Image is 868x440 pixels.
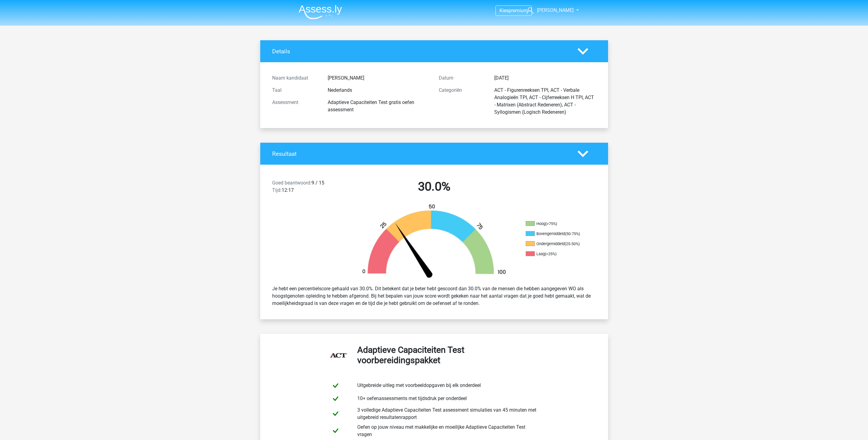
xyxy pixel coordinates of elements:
div: (25-50%) [565,241,580,246]
li: Hoog [526,221,587,227]
img: 30.93b1ff724fb0.png [352,204,517,280]
a: Kiespremium [496,6,531,15]
div: [DATE] [490,74,601,82]
h2: 30.0% [355,179,513,194]
div: [PERSON_NAME] [323,74,434,82]
div: (>75%) [546,221,557,226]
div: ACT - Figurenreeksen TPI, ACT - Verbale Analogieën TPI, ACT - Cijferreeksen H TPI, ACT - Matrixen... [490,87,601,116]
span: Tijd: [272,187,282,193]
div: Datum [434,74,490,82]
a: [PERSON_NAME] [524,7,574,14]
span: [PERSON_NAME] [537,7,574,13]
div: Je hebt een percentielscore gehaald van 30.0%. Dit betekent dat je beter hebt gescoord dan 30.0% ... [268,283,601,309]
span: Goed beantwoord: [272,180,312,186]
h4: Resultaat [272,150,568,157]
h4: Details [272,48,568,55]
div: Taal [268,87,323,94]
span: Kies [499,8,509,13]
li: Laag [526,251,587,257]
li: Ondergemiddeld [526,241,587,247]
div: Assessment [268,99,323,113]
div: (<25%) [545,252,556,256]
div: (50-75%) [565,231,580,236]
div: Naam kandidaat [268,74,323,82]
div: Adaptieve Capaciteiten Test gratis oefen assessment [323,99,434,113]
div: 9 / 15 12:17 [268,179,351,196]
div: Nederlands [323,87,434,94]
img: Assessly [299,5,342,19]
span: premium [509,8,528,13]
div: Categoriën [434,87,490,116]
li: Bovengemiddeld [526,231,587,237]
